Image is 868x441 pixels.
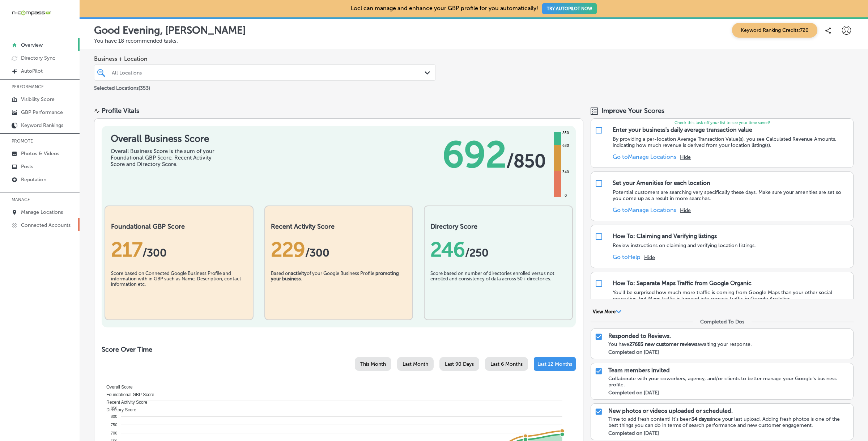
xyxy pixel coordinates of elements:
[608,349,659,355] label: Completed on [DATE]
[21,209,63,215] p: Manage Locations
[430,271,566,307] div: Score based on number of directories enrolled versus not enrolled and consistency of data across ...
[608,407,733,414] p: New photos or videos uploaded or scheduled.
[111,133,219,144] h1: Overall Business Score
[601,107,664,115] span: Improve Your Scores
[591,120,853,125] p: Check this task off your list to see your time saved!
[403,361,428,367] span: Last Month
[732,23,817,38] span: Keyword Ranking Credits: 720
[111,423,117,427] tspan: 750
[591,309,624,315] button: View More
[21,150,59,157] p: Photos & Videos
[506,150,546,172] span: / 850
[613,254,641,260] a: Go toHelp
[21,222,71,228] p: Connected Accounts
[561,130,570,136] div: 850
[542,3,597,14] button: TRY AUTOPILOT NOW
[445,361,474,367] span: Last 90 Days
[94,24,246,36] p: Good Evening, [PERSON_NAME]
[613,189,850,202] p: Potential customers are searching very specifically these days. Make sure your amenities are set ...
[111,431,117,435] tspan: 700
[21,109,63,115] p: GBP Performance
[608,332,671,339] p: Responded to Reviews.
[21,122,63,128] p: Keyword Rankings
[102,107,139,115] div: Profile Vitals
[700,319,744,325] div: Completed To Dos
[142,246,167,259] span: / 300
[680,154,691,160] button: Hide
[608,416,850,428] div: Time to add fresh content! It's been since your last upload. Adding fresh photos is one of the be...
[111,414,117,419] tspan: 800
[305,246,329,259] span: /300
[613,242,756,249] p: Review instructions on claiming and verifying location listings.
[430,238,566,262] div: 246
[101,400,147,405] span: Recent Activity Score
[613,280,752,287] div: How To: Separate Maps Traffic from Google Organic
[21,96,55,102] p: Visibility Score
[21,42,43,48] p: Overview
[102,345,576,353] h2: Score Over Time
[680,207,691,213] button: Hide
[271,271,399,281] b: promoting your business
[692,416,709,422] strong: 34 days
[360,361,386,367] span: This Month
[111,406,117,410] tspan: 850
[613,179,710,186] div: Set your Amenities for each location
[608,367,670,374] p: Team members invited
[430,222,566,230] h2: Directory Score
[629,341,697,347] strong: 27683 new customer reviews
[111,222,247,230] h2: Foundational GBP Score
[94,55,436,62] span: Business + Location
[101,407,136,412] span: Directory Score
[608,390,659,396] label: Completed on [DATE]
[537,361,572,367] span: Last 12 Months
[271,271,407,307] div: Based on of your Google Business Profile .
[21,177,46,183] p: Reputation
[613,207,676,213] a: Go toManage Locations
[21,55,55,61] p: Directory Sync
[563,193,568,199] div: 0
[561,143,570,149] div: 680
[490,361,523,367] span: Last 6 Months
[613,289,850,302] p: You'll be surprised how much more traffic is coming from Google Maps than your other social prope...
[101,385,133,390] span: Overall Score
[608,341,850,347] div: You have awaiting your response.
[21,68,43,74] p: AutoPilot
[101,392,154,397] span: Foundational GBP Score
[613,233,717,239] div: How To: Claiming and Verifying listings
[608,376,850,388] div: Collaborate with your coworkers, agency, and/or clients to better manage your Google's business p...
[112,69,425,76] div: All Locations
[613,136,850,148] p: By providing a per-location Average Transaction Value(s), you see Calculated Revenue Amounts, ind...
[644,254,655,260] button: Hide
[613,153,676,160] a: Go toManage Locations
[21,164,33,170] p: Posts
[291,271,307,276] b: activity
[94,38,854,44] p: You have 18 recommended tasks.
[111,238,247,262] div: 217
[613,126,752,133] div: Enter your business's daily average transaction value
[94,82,150,91] p: Selected Locations ( 353 )
[442,133,506,177] span: 692
[12,9,51,16] img: 660ab0bf-5cc7-4cb8-ba1c-48b5ae0f18e60NCTV_CLogo_TV_Black_-500x88.png
[465,246,489,259] span: /250
[271,222,407,230] h2: Recent Activity Score
[271,238,407,262] div: 229
[608,430,659,436] label: Completed on [DATE]
[111,148,219,168] div: Overall Business Score is the sum of your Foundational GBP Score, Recent Activity Score and Direc...
[111,271,247,307] div: Score based on Connected Google Business Profile and information with in GBP such as Name, Descri...
[561,169,570,175] div: 340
